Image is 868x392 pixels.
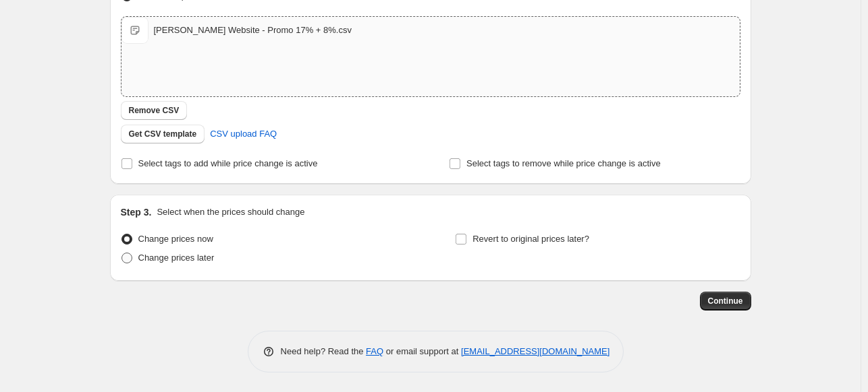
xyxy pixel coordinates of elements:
div: [PERSON_NAME] Website - Promo 17% + 8%.csv [154,24,352,37]
span: Change prices later [138,253,215,263]
a: FAQ [366,346,383,356]
button: Continue [700,292,751,311]
span: Change prices now [138,234,213,244]
h2: Step 3. [121,205,152,219]
p: Select when the prices should change [157,205,304,219]
button: Remove CSV [121,101,188,120]
span: or email support at [383,346,461,356]
span: Select tags to remove while price change is active [466,158,661,168]
span: Select tags to add while price change is active [138,158,318,168]
span: Get CSV template [129,129,197,139]
span: CSV upload FAQ [210,127,277,141]
span: Revert to original prices later? [472,234,589,244]
a: [EMAIL_ADDRESS][DOMAIN_NAME] [461,346,609,356]
span: Need help? Read the [281,346,367,356]
span: Continue [708,296,743,306]
button: Get CSV template [121,125,205,143]
a: CSV upload FAQ [202,123,285,145]
span: Remove CSV [129,105,180,116]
